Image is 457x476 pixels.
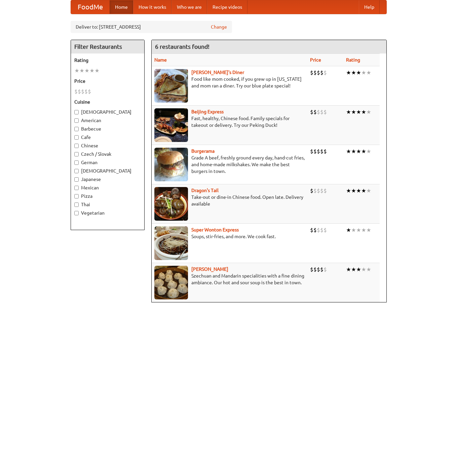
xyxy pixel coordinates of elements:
[74,135,79,140] input: Cafe
[78,88,81,95] li: $
[74,169,79,173] input: [DEMOGRAPHIC_DATA]
[172,0,207,14] a: Who we are
[74,159,141,166] label: German
[366,266,371,273] li: ★
[71,40,144,53] h4: Filter Restaurants
[320,69,323,76] li: $
[211,24,227,30] a: Change
[191,70,244,75] b: [PERSON_NAME]'s Diner
[313,226,317,234] li: $
[74,201,141,208] label: Thai
[154,226,188,260] img: superwonton.jpg
[320,187,323,194] li: $
[317,226,320,234] li: $
[154,154,305,175] p: Grade A beef, freshly ground every day, hand-cut fries, and home-made milkshakes. We make the bes...
[366,69,371,76] li: ★
[320,108,323,116] li: $
[74,144,79,148] input: Chinese
[74,193,141,199] label: Pizza
[154,57,167,63] a: Name
[346,69,351,76] li: ★
[74,117,141,124] label: American
[74,152,79,156] input: Czech / Slovak
[351,226,356,234] li: ★
[74,57,141,64] h5: Rating
[154,108,188,142] img: beijing.jpg
[366,226,371,234] li: ★
[74,142,141,149] label: Chinese
[346,187,351,194] li: ★
[74,186,79,190] input: Mexican
[346,57,360,63] a: Rating
[88,88,91,95] li: $
[154,194,305,207] p: Take-out or dine-in Chinese food. Open late. Delivery available
[317,69,320,76] li: $
[191,266,228,272] a: [PERSON_NAME]
[74,151,141,157] label: Czech / Slovak
[366,108,371,116] li: ★
[313,148,317,155] li: $
[74,203,79,207] input: Thai
[74,168,141,174] label: [DEMOGRAPHIC_DATA]
[351,108,356,116] li: ★
[323,266,327,273] li: $
[154,76,305,89] p: Food like mom cooked, if you grew up in [US_STATE] and mom ran a diner. Try our blue plate special!
[74,78,141,84] h5: Price
[81,88,84,95] li: $
[310,69,313,76] li: $
[191,227,239,232] a: Super Wonton Express
[320,226,323,234] li: $
[323,187,327,194] li: $
[361,266,366,273] li: ★
[310,108,313,116] li: $
[74,109,141,115] label: [DEMOGRAPHIC_DATA]
[351,148,356,155] li: ★
[323,226,327,234] li: $
[74,184,141,191] label: Mexican
[310,148,313,155] li: $
[366,148,371,155] li: ★
[191,148,215,154] a: Burgerama
[74,99,141,105] h5: Cuisine
[361,187,366,194] li: ★
[89,67,94,74] li: ★
[74,211,79,215] input: Vegetarian
[74,160,79,165] input: German
[110,0,133,14] a: Home
[323,69,327,76] li: $
[79,67,84,74] li: ★
[356,266,361,273] li: ★
[310,226,313,234] li: $
[74,88,78,95] li: $
[346,148,351,155] li: ★
[84,88,88,95] li: $
[74,118,79,123] input: American
[323,148,327,155] li: $
[361,69,366,76] li: ★
[320,148,323,155] li: $
[154,233,305,240] p: Soups, stir-fries, and more. We cook fast.
[74,134,141,141] label: Cafe
[74,176,141,183] label: Japanese
[313,108,317,116] li: $
[207,0,247,14] a: Recipe videos
[356,69,361,76] li: ★
[320,266,323,273] li: $
[74,194,79,198] input: Pizza
[154,266,188,299] img: shandong.jpg
[317,266,320,273] li: $
[317,108,320,116] li: $
[310,57,321,63] a: Price
[71,0,110,14] a: FoodMe
[351,266,356,273] li: ★
[361,148,366,155] li: ★
[317,187,320,194] li: $
[133,0,172,14] a: How it works
[154,272,305,286] p: Szechuan and Mandarin specialities with a fine dining ambiance. Our hot and sour soup is the best...
[191,109,224,114] a: Beijing Express
[313,187,317,194] li: $
[71,21,232,33] div: Deliver to: [STREET_ADDRESS]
